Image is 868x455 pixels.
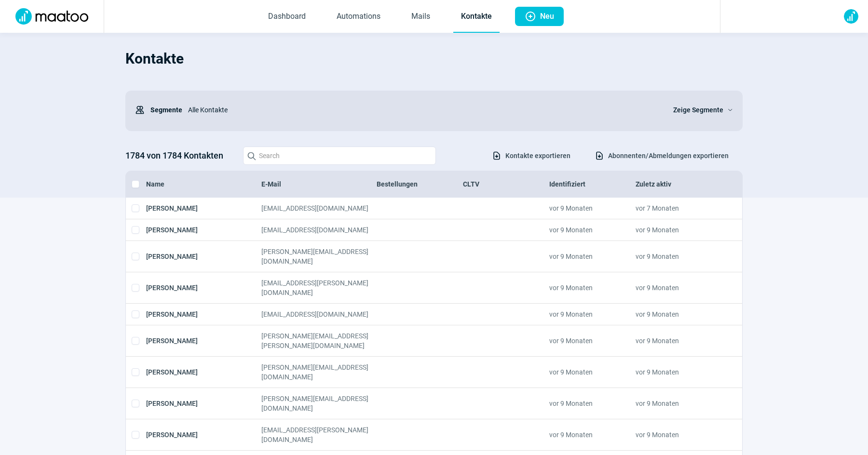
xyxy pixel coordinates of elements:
button: Neu [515,7,564,26]
div: vor 9 Monaten [636,225,722,235]
div: E-Mail [261,179,377,189]
div: Bestellungen [377,179,463,189]
div: [PERSON_NAME][EMAIL_ADDRESS][DOMAIN_NAME] [261,247,377,266]
span: Neu [540,7,554,26]
input: Search [243,147,436,165]
div: Name [146,179,261,189]
div: vor 9 Monaten [549,425,636,444]
span: Kontakte exportieren [505,148,570,163]
div: [PERSON_NAME] [146,203,261,213]
div: vor 9 Monaten [636,278,722,297]
div: vor 9 Monaten [636,247,722,266]
img: avatar [844,9,858,24]
div: vor 9 Monaten [549,225,636,235]
a: Dashboard [260,1,313,33]
h1: Kontakte [125,42,743,75]
div: [PERSON_NAME] [146,425,261,444]
span: Abonnenten/Abmeldungen exportieren [608,148,729,163]
div: CLTV [463,179,549,189]
button: Kontakte exportieren [482,147,581,164]
div: Alle Kontakte [182,100,662,120]
a: Mails [404,1,438,33]
div: Identifiziert [549,179,636,189]
div: [EMAIL_ADDRESS][DOMAIN_NAME] [261,225,377,235]
div: vor 9 Monaten [636,394,722,413]
div: Zuletz aktiv [636,179,722,189]
div: [PERSON_NAME][EMAIL_ADDRESS][DOMAIN_NAME] [261,362,377,382]
div: vor 7 Monaten [636,203,722,213]
div: vor 9 Monaten [549,331,636,350]
div: [PERSON_NAME] [146,331,261,350]
div: [PERSON_NAME] [146,225,261,235]
div: [PERSON_NAME] [146,362,261,382]
div: vor 9 Monaten [549,309,636,319]
div: vor 9 Monaten [549,394,636,413]
img: Logo [10,8,94,25]
div: Segmente [135,100,182,120]
a: Kontakte [453,1,500,33]
div: [EMAIL_ADDRESS][PERSON_NAME][DOMAIN_NAME] [261,425,377,444]
div: vor 9 Monaten [549,203,636,213]
div: vor 9 Monaten [549,362,636,382]
span: Zeige Segmente [673,104,723,116]
div: vor 9 Monaten [636,362,722,382]
div: [PERSON_NAME] [146,247,261,266]
div: vor 9 Monaten [549,278,636,297]
a: Automations [329,1,388,33]
div: [PERSON_NAME] [146,278,261,297]
div: vor 9 Monaten [636,425,722,444]
div: [EMAIL_ADDRESS][DOMAIN_NAME] [261,203,377,213]
div: vor 9 Monaten [636,309,722,319]
div: [PERSON_NAME][EMAIL_ADDRESS][DOMAIN_NAME] [261,394,377,413]
div: [PERSON_NAME] [146,394,261,413]
h3: 1784 von 1784 Kontakten [125,148,233,163]
div: [PERSON_NAME] [146,309,261,319]
button: Abonnenten/Abmeldungen exportieren [584,147,739,164]
div: [PERSON_NAME][EMAIL_ADDRESS][PERSON_NAME][DOMAIN_NAME] [261,331,377,350]
div: vor 9 Monaten [549,247,636,266]
div: [EMAIL_ADDRESS][DOMAIN_NAME] [261,309,377,319]
div: vor 9 Monaten [636,331,722,350]
div: [EMAIL_ADDRESS][PERSON_NAME][DOMAIN_NAME] [261,278,377,297]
